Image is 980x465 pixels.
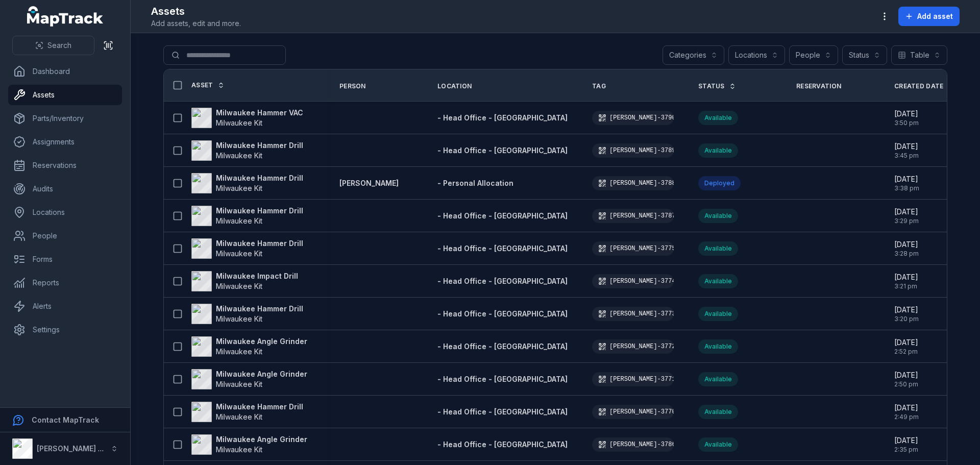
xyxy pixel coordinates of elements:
[8,132,122,152] a: Assignments
[191,238,303,259] a: Milwaukee Hammer DrillMilwaukee Kit
[151,4,241,18] h2: Assets
[8,273,122,293] a: Reports
[32,415,99,424] strong: Contact MapTrack
[698,405,738,419] div: Available
[894,315,919,323] span: 3:20 pm
[437,243,568,254] a: - Head Office - [GEOGRAPHIC_DATA]
[894,413,919,421] span: 2:49 pm
[698,82,725,90] span: Status
[592,241,674,256] div: [PERSON_NAME]-3775
[8,249,122,270] a: Forms
[216,151,262,160] span: Milwaukee Kit
[8,85,122,105] a: Assets
[592,176,674,190] div: [PERSON_NAME]-3788
[216,336,307,347] strong: Milwaukee Angle Grinder
[8,108,122,129] a: Parts/Inventory
[216,249,262,258] span: Milwaukee Kit
[47,40,71,51] span: Search
[437,407,568,417] a: - Head Office - [GEOGRAPHIC_DATA]
[592,307,674,321] div: [PERSON_NAME]-3773
[216,412,262,421] span: Milwaukee Kit
[894,435,918,446] span: [DATE]
[12,36,94,55] button: Search
[216,402,303,412] strong: Milwaukee Hammer Drill
[437,440,568,449] span: - Head Office - [GEOGRAPHIC_DATA]
[437,309,568,319] a: - Head Office - [GEOGRAPHIC_DATA]
[728,45,785,65] button: Locations
[437,146,568,155] span: - Head Office - [GEOGRAPHIC_DATA]
[216,347,262,356] span: Milwaukee Kit
[216,206,303,216] strong: Milwaukee Hammer Drill
[216,282,262,290] span: Milwaukee Kit
[8,296,122,316] a: Alerts
[592,405,674,419] div: [PERSON_NAME]-3770
[698,274,738,288] div: Available
[894,141,919,152] span: [DATE]
[216,173,303,183] strong: Milwaukee Hammer Drill
[894,109,919,127] time: 9/30/2025, 3:50:37 PM
[894,348,918,356] span: 2:52 pm
[437,309,568,318] span: - Head Office - [GEOGRAPHIC_DATA]
[894,239,919,258] time: 9/30/2025, 3:28:24 PM
[894,119,919,127] span: 3:50 pm
[894,141,919,160] time: 9/30/2025, 3:45:32 PM
[894,370,918,380] span: [DATE]
[789,45,838,65] button: People
[592,111,674,125] div: [PERSON_NAME]-3790
[894,272,918,282] span: [DATE]
[917,11,953,21] span: Add asset
[437,342,568,351] span: - Head Office - [GEOGRAPHIC_DATA]
[437,145,568,156] a: - Head Office - [GEOGRAPHIC_DATA]
[437,375,568,383] span: - Head Office - [GEOGRAPHIC_DATA]
[437,178,513,188] a: - Personal Allocation
[894,305,919,323] time: 9/30/2025, 3:20:26 PM
[216,108,303,118] strong: Milwaukee Hammer VAC
[698,111,738,125] div: Available
[894,370,918,388] time: 9/30/2025, 2:50:14 PM
[8,226,122,246] a: People
[592,339,674,354] div: [PERSON_NAME]-3772
[592,82,606,90] span: Tag
[216,304,303,314] strong: Milwaukee Hammer Drill
[894,403,919,421] time: 9/30/2025, 2:49:16 PM
[894,174,919,192] time: 9/30/2025, 3:38:21 PM
[894,272,918,290] time: 9/30/2025, 3:21:34 PM
[437,211,568,220] span: - Head Office - [GEOGRAPHIC_DATA]
[8,202,122,223] a: Locations
[339,178,399,188] a: [PERSON_NAME]
[191,271,298,291] a: Milwaukee Impact DrillMilwaukee Kit
[894,305,919,315] span: [DATE]
[894,403,919,413] span: [DATE]
[339,82,366,90] span: Person
[894,109,919,119] span: [DATE]
[191,173,303,193] a: Milwaukee Hammer DrillMilwaukee Kit
[698,143,738,158] div: Available
[437,439,568,450] a: - Head Office - [GEOGRAPHIC_DATA]
[894,207,919,217] span: [DATE]
[216,118,262,127] span: Milwaukee Kit
[894,174,919,184] span: [DATE]
[191,81,225,89] a: Asset
[592,437,674,452] div: [PERSON_NAME]-3786
[191,434,307,455] a: Milwaukee Angle GrinderMilwaukee Kit
[894,82,955,90] a: Created Date
[191,108,303,128] a: Milwaukee Hammer VACMilwaukee Kit
[216,314,262,323] span: Milwaukee Kit
[894,82,944,90] span: Created Date
[216,434,307,445] strong: Milwaukee Angle Grinder
[894,380,918,388] span: 2:50 pm
[894,337,918,348] span: [DATE]
[216,380,262,388] span: Milwaukee Kit
[894,184,919,192] span: 3:38 pm
[216,271,298,281] strong: Milwaukee Impact Drill
[191,81,213,89] span: Asset
[894,250,919,258] span: 3:28 pm
[592,209,674,223] div: [PERSON_NAME]-3787
[437,113,568,122] span: - Head Office - [GEOGRAPHIC_DATA]
[216,445,262,454] span: Milwaukee Kit
[437,276,568,286] a: - Head Office - [GEOGRAPHIC_DATA]
[894,239,919,250] span: [DATE]
[437,341,568,352] a: - Head Office - [GEOGRAPHIC_DATA]
[37,444,108,453] strong: [PERSON_NAME] Air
